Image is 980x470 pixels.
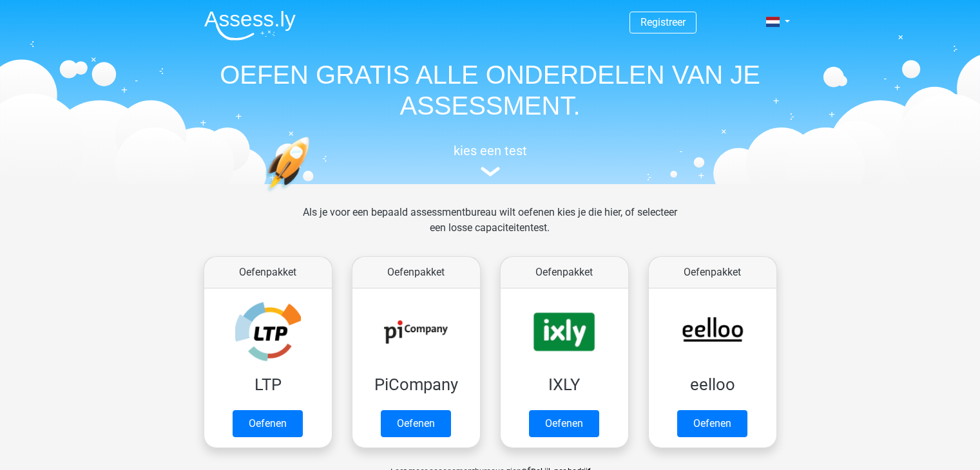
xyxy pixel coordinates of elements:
a: kies een test [194,143,787,177]
a: Oefenen [381,410,451,437]
h1: OEFEN GRATIS ALLE ONDERDELEN VAN JE ASSESSMENT. [194,59,787,121]
img: Assessly [204,10,296,41]
a: Oefenen [677,410,747,437]
a: Oefenen [233,410,303,437]
img: assessment [481,167,500,176]
h5: kies een test [194,143,787,158]
img: oefenen [265,136,360,253]
div: Als je voor een bepaald assessmentbureau wilt oefenen kies je die hier, of selecteer een losse ca... [293,205,687,251]
a: Registreer [640,16,686,28]
a: Oefenen [529,410,599,437]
